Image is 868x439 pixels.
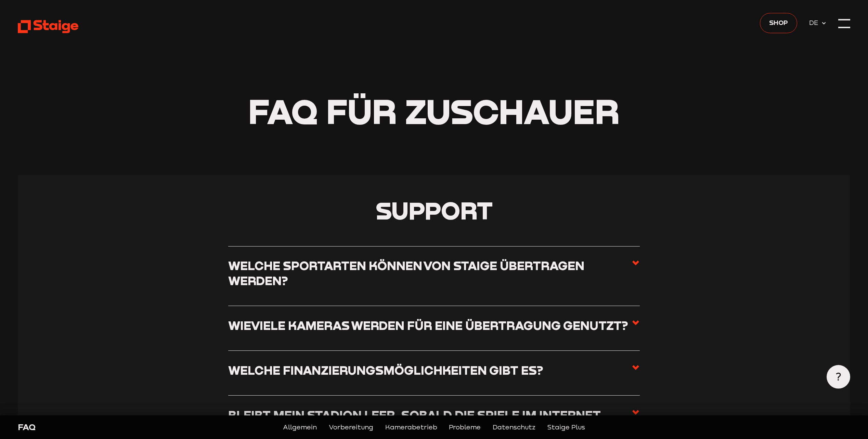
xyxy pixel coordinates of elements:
span: DE [809,17,821,28]
h3: Welche Sportarten können von Staige übertragen werden? [228,258,632,288]
a: Datenschutz [493,422,535,432]
span: für Zuschauer [326,90,620,132]
a: Kamerabetrieb [385,422,437,432]
a: Shop [760,13,797,33]
div: FAQ [18,421,219,433]
h3: Wieviele Kameras werden für eine Übertragung genutzt? [228,318,628,333]
a: Vorbereitung [329,422,373,432]
h3: Bleibt mein Stadion leer, sobald die Spiele im Internet laufen? [228,408,632,437]
span: Support [376,196,493,225]
span: Shop [769,17,788,28]
a: Staige Plus [547,422,585,432]
h3: Welche Finanzierungsmöglichkeiten gibt es? [228,363,543,377]
a: Probleme [449,422,481,432]
a: Allgemein [283,422,317,432]
span: FAQ [248,90,318,132]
